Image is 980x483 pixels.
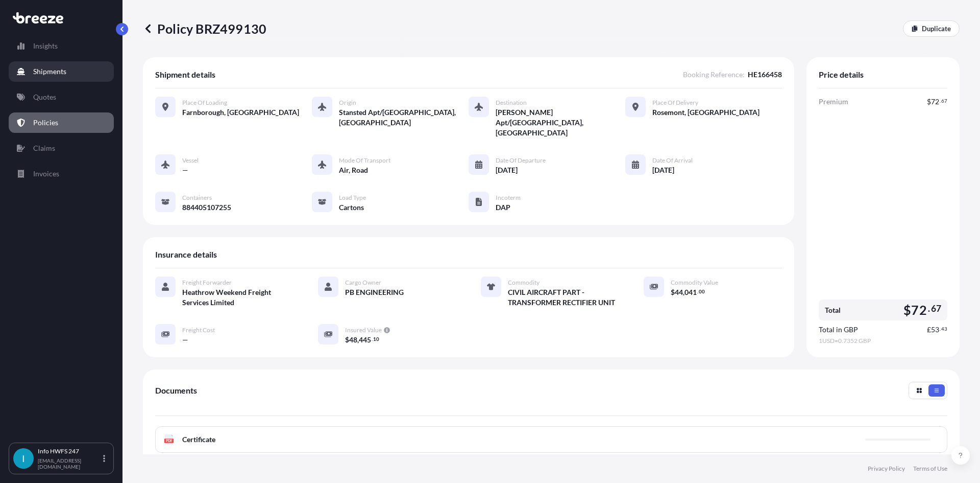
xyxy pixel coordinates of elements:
span: Booking Reference : [683,70,745,80]
span: 72 [911,304,926,316]
span: . [697,290,698,293]
span: 445 [359,336,371,343]
span: Incoterm [496,194,521,202]
span: £ [927,326,931,333]
span: Commodity Value [671,279,718,287]
span: Mode of Transport [339,156,390,165]
span: [DATE] [496,165,518,175]
span: . [940,327,941,331]
span: 53 [931,326,939,333]
span: 72 [931,98,939,105]
span: $ [671,289,675,296]
span: $ [903,304,911,316]
span: 041 [684,289,697,296]
span: Containers [182,194,212,202]
span: 00 [699,290,705,293]
span: . [928,306,930,312]
span: [DATE] [652,165,674,175]
p: Duplicate [922,24,951,34]
a: Duplicate [903,20,960,37]
span: Farnborough, [GEOGRAPHIC_DATA] [182,107,299,118]
span: Place of Delivery [652,99,698,107]
span: Documents [155,385,197,396]
p: Invoices [33,169,59,179]
span: Place of Loading [182,99,227,107]
span: Destination [496,99,527,107]
span: I [22,453,25,464]
span: , [683,289,684,296]
p: Quotes [33,92,56,102]
span: 884405107255 [182,202,231,213]
p: Insights [33,41,58,51]
span: Freight Forwarder [182,279,232,287]
span: [PERSON_NAME] Apt/[GEOGRAPHIC_DATA], [GEOGRAPHIC_DATA] [496,107,625,138]
a: Policies [9,112,114,133]
span: Insurance details [155,249,217,260]
span: Insured Value [345,326,382,334]
span: Premium [819,97,848,107]
span: 48 [349,336,357,343]
p: Policies [33,118,58,128]
a: Privacy Policy [868,465,905,473]
span: Cartons [339,202,364,213]
span: Origin [339,99,356,107]
p: Info HWFS 247 [38,447,101,455]
span: 1 USD = 0.7352 GBP [819,337,947,345]
p: [EMAIL_ADDRESS][DOMAIN_NAME] [38,457,101,470]
span: HE166458 [748,70,782,80]
span: PB ENGINEERING [345,287,404,297]
span: Total in GBP [819,325,858,335]
span: DAP [496,202,510,213]
span: 67 [941,99,947,103]
a: Terms of Use [913,465,947,473]
span: 67 [931,306,941,312]
span: Shipment details [155,70,215,80]
span: $ [927,98,931,105]
span: Rosemont, [GEOGRAPHIC_DATA] [652,107,759,118]
a: Insights [9,36,114,56]
text: PDF [166,439,173,443]
p: Shipments [33,66,66,77]
span: Date of Arrival [652,156,693,165]
span: Date of Departure [496,156,546,165]
span: Stansted Apt/[GEOGRAPHIC_DATA], [GEOGRAPHIC_DATA] [339,107,469,128]
span: Freight Cost [182,326,215,334]
p: Policy BRZ499130 [143,20,266,37]
span: Cargo Owner [345,279,381,287]
span: Commodity [508,279,540,287]
a: Claims [9,138,114,158]
span: Vessel [182,156,199,165]
span: Heathrow Weekend Freight Services Limited [182,287,293,308]
span: 10 [373,337,379,341]
span: $ [345,336,349,343]
a: Invoices [9,164,114,184]
a: Shipments [9,61,114,82]
a: Quotes [9,87,114,107]
span: Air, Road [339,165,368,175]
span: 43 [941,327,947,331]
span: Price details [819,70,864,80]
span: — [182,335,188,345]
span: , [357,336,359,343]
span: Certificate [182,434,215,445]
p: Claims [33,143,55,153]
span: Load Type [339,194,366,202]
span: — [182,165,188,175]
span: . [372,337,373,341]
span: 44 [675,289,683,296]
span: Total [825,305,841,315]
span: CIVIL AIRCRAFT PART - TRANSFORMER RECTIFIER UNIT [508,287,619,308]
span: . [940,99,941,103]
